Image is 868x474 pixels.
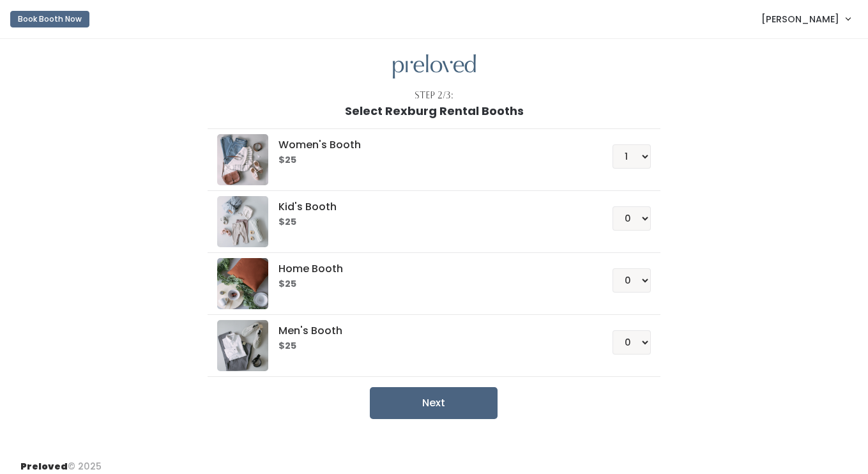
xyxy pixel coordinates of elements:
[217,134,268,185] img: preloved logo
[278,201,582,213] h5: Kid's Booth
[278,139,582,151] h5: Women's Booth
[761,12,839,26] span: [PERSON_NAME]
[10,11,89,27] button: Book Booth Now
[10,5,89,33] a: Book Booth Now
[217,258,268,309] img: preloved logo
[749,5,863,33] a: [PERSON_NAME]
[20,460,68,473] span: Preloved
[278,279,582,289] h6: $25
[345,105,524,118] h1: Select Rexburg Rental Booths
[278,155,582,165] h6: $25
[278,341,582,351] h6: $25
[393,54,476,79] img: preloved logo
[278,217,582,227] h6: $25
[415,89,453,102] div: Step 2/3:
[20,450,102,473] div: © 2025
[217,196,268,247] img: preloved logo
[370,387,498,419] button: Next
[278,263,582,275] h5: Home Booth
[278,325,582,337] h5: Men's Booth
[217,320,268,371] img: preloved logo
